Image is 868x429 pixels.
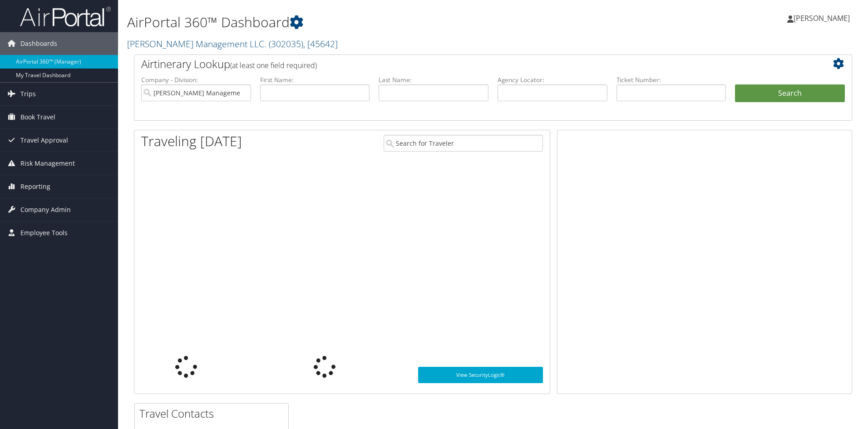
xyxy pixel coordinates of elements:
[20,152,75,175] span: Risk Management
[20,175,50,198] span: Reporting
[20,129,68,152] span: Travel Approval
[794,13,850,23] span: [PERSON_NAME]
[141,75,251,84] label: Company - Division:
[20,106,55,128] span: Book Travel
[141,132,242,151] h1: Traveling [DATE]
[20,198,71,221] span: Company Admin
[787,5,859,32] a: [PERSON_NAME]
[141,56,785,72] h2: Airtinerary Lookup
[20,32,57,55] span: Dashboards
[379,75,488,84] label: Last Name:
[230,60,317,70] span: (at least one field required)
[260,75,370,84] label: First Name:
[127,13,615,32] h1: AirPortal 360™ Dashboard
[127,38,338,50] a: [PERSON_NAME] Management LLC.
[269,38,303,50] span: ( 302035 )
[418,367,543,383] a: View SecurityLogic®
[498,75,607,84] label: Agency Locator:
[20,6,111,27] img: airportal-logo.png
[139,406,288,421] h2: Travel Contacts
[384,135,543,152] input: Search for Traveler
[20,222,68,244] span: Employee Tools
[20,83,36,105] span: Trips
[303,38,338,50] span: , [ 45642 ]
[735,84,845,103] button: Search
[616,75,726,84] label: Ticket Number:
